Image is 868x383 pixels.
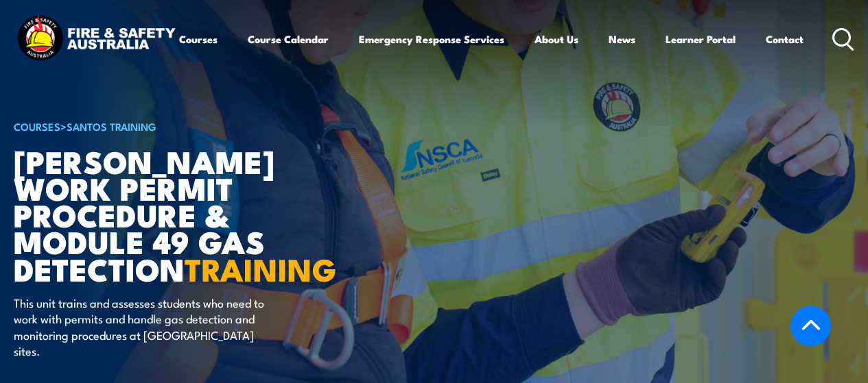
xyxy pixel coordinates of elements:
[14,147,353,282] h1: [PERSON_NAME] Work Permit Procedure & Module 49 Gas Detection
[535,23,578,55] a: About Us
[14,119,60,134] a: COURSES
[14,118,353,134] h6: >
[179,23,218,55] a: Courses
[185,245,337,292] strong: TRAINING
[248,23,329,55] a: Course Calendar
[359,23,504,55] a: Emergency Response Services
[666,23,736,55] a: Learner Portal
[14,295,264,359] p: This unit trains and assesses students who need to work with permits and handle gas detection and...
[766,23,804,55] a: Contact
[67,119,156,134] a: Santos Training
[609,23,635,55] a: News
